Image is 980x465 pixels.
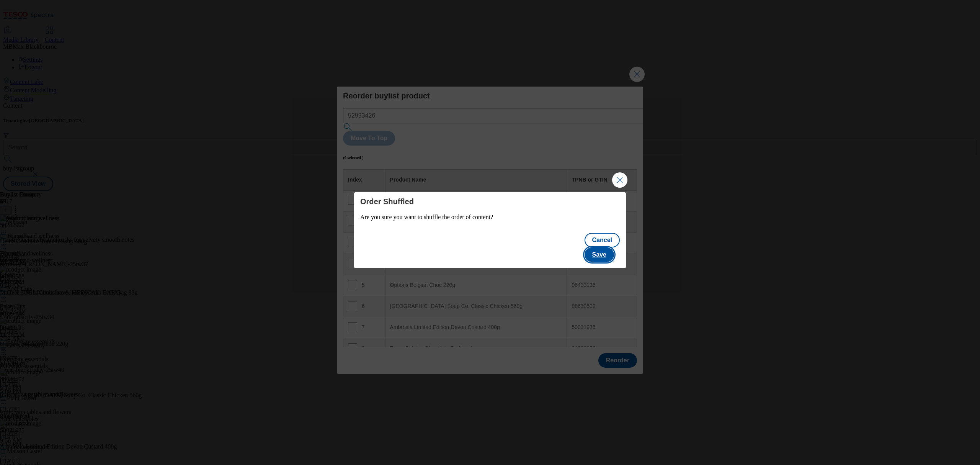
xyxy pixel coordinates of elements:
p: Are you sure you want to shuffle the order of content? [360,214,620,221]
h4: Order Shuffled [360,197,620,206]
div: Modal [354,192,626,268]
button: Close Modal [612,172,627,188]
button: Cancel [585,233,620,247]
button: Save [585,247,614,262]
